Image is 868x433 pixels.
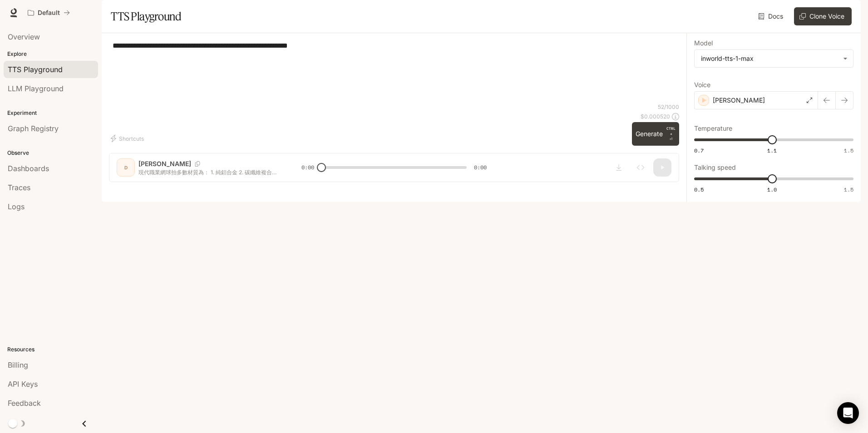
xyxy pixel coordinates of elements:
span: 1.0 [767,186,777,193]
p: Talking speed [694,164,736,171]
button: Shortcuts [109,131,148,146]
p: Model [694,40,713,46]
button: Clone Voice [794,7,852,25]
div: Open Intercom Messenger [837,402,859,424]
button: All workspaces [24,4,74,22]
p: Voice [694,82,710,88]
span: 0.5 [694,186,704,193]
p: Temperature [694,125,732,132]
p: ⏎ [666,126,676,142]
span: 1.1 [767,147,777,154]
p: 52 / 1000 [658,103,679,111]
p: Default [38,9,60,17]
p: CTRL + [666,126,676,137]
a: Docs [756,7,787,25]
p: [PERSON_NAME] [713,96,765,105]
div: inworld-tts-1-max [701,54,838,63]
span: 0.7 [694,147,704,154]
span: 1.5 [844,186,853,193]
h1: TTS Playground [111,7,181,25]
span: 1.5 [844,147,853,154]
button: GenerateCTRL +⏎ [632,122,679,146]
div: inworld-tts-1-max [695,50,853,67]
